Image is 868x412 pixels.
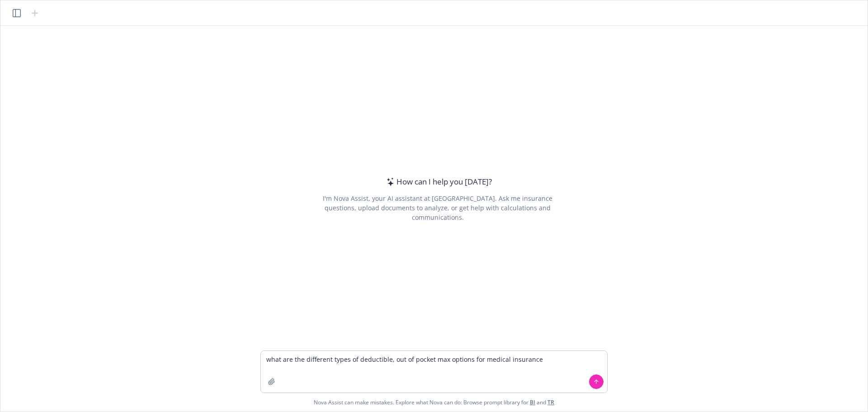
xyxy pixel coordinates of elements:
div: I'm Nova Assist, your AI assistant at [GEOGRAPHIC_DATA]. Ask me insurance questions, upload docum... [310,194,565,222]
span: Nova Assist can make mistakes. Explore what Nova can do: Browse prompt library for and [314,393,554,412]
a: BI [530,398,535,406]
a: TR [547,398,554,406]
div: How can I help you [DATE]? [384,176,492,188]
textarea: what are the different types of deductible, out of pocket max options for medical insurance [261,351,607,393]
